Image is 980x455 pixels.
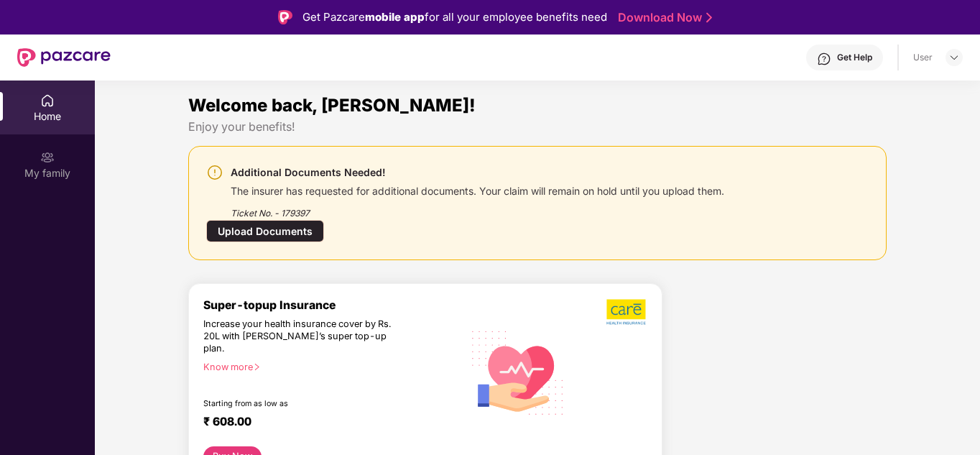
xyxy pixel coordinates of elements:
[188,95,476,116] span: Welcome back, [PERSON_NAME]!
[203,415,448,432] div: ₹ 608.00
[463,316,574,428] img: svg+xml;base64,PHN2ZyB4bWxucz0iaHR0cDovL3d3dy53My5vcmcvMjAwMC9zdmciIHhtbG5zOnhsaW5rPSJodHRwOi8vd3...
[231,181,724,198] div: The insurer has requested for additional documents. Your claim will remain on hold until you uplo...
[253,363,261,371] span: right
[618,10,708,25] a: Download Now
[231,164,724,181] div: Additional Documents Needed!
[40,150,55,165] img: svg+xml;base64,PHN2ZyB3aWR0aD0iMjAiIGhlaWdodD0iMjAiIHZpZXdCb3g9IjAgMCAyMCAyMCIgZmlsbD0ibm9uZSIgeG...
[706,10,712,25] img: Stroke
[17,48,111,67] img: New Pazcare Logo
[203,399,402,409] div: Starting from as low as
[203,298,463,312] div: Super-topup Insurance
[40,93,55,108] img: svg+xml;base64,PHN2ZyBpZD0iSG9tZSIgeG1sbnM9Imh0dHA6Ly93d3cudzMub3JnLzIwMDAvc3ZnIiB3aWR0aD0iMjAiIG...
[188,119,887,134] div: Enjoy your benefits!
[278,10,292,24] img: Logo
[365,10,425,24] strong: mobile app
[817,52,831,66] img: svg+xml;base64,PHN2ZyBpZD0iSGVscC0zMngzMiIgeG1sbnM9Imh0dHA6Ly93d3cudzMub3JnLzIwMDAvc3ZnIiB3aWR0aD...
[203,362,454,372] div: Know more
[606,298,647,326] img: b5dec4f62d2307b9de63beb79f102df3.png
[203,318,400,355] div: Increase your health insurance cover by Rs. 20L with [PERSON_NAME]’s super top-up plan.
[913,52,933,63] div: User
[206,220,324,242] div: Upload Documents
[948,52,960,63] img: svg+xml;base64,PHN2ZyBpZD0iRHJvcGRvd24tMzJ4MzIiIHhtbG5zPSJodHRwOi8vd3d3LnczLm9yZy8yMDAwL3N2ZyIgd2...
[302,9,607,26] div: Get Pazcare for all your employee benefits need
[837,52,872,63] div: Get Help
[231,198,724,220] div: Ticket No. - 179397
[206,164,223,181] img: svg+xml;base64,PHN2ZyBpZD0iV2FybmluZ18tXzI0eDI0IiBkYXRhLW5hbWU9Ildhcm5pbmcgLSAyNHgyNCIgeG1sbnM9Im...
